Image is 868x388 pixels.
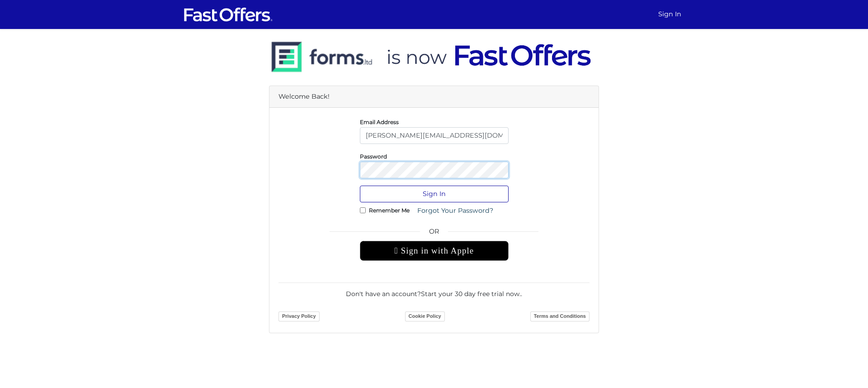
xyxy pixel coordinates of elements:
a: Cookie Policy [405,311,445,321]
button: Sign In [360,186,509,202]
a: Sign In [655,5,685,23]
a: Forgot Your Password? [411,202,499,219]
div: Welcome Back! [269,86,599,108]
a: Privacy Policy [278,311,320,321]
input: E-Mail [360,127,509,144]
div: Sign in with Apple [360,241,509,261]
a: Terms and Conditions [530,311,590,321]
span: OR [360,226,509,241]
div: Don't have an account? . [278,283,590,299]
label: Email Address [360,121,399,123]
label: Password [360,155,387,158]
label: Remember Me [369,209,410,211]
a: Start your 30 day free trial now. [421,290,521,298]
